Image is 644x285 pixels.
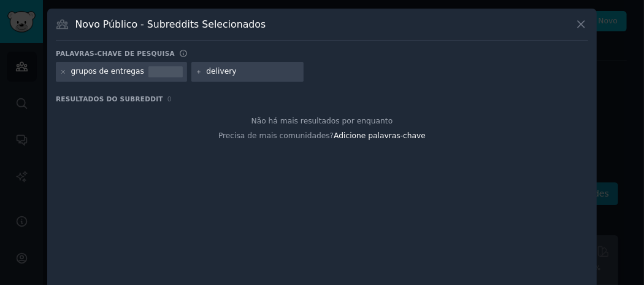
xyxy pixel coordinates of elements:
font: 0 [167,95,172,103]
font: Não há mais resultados por enquanto [251,117,393,125]
font: Palavras-chave de pesquisa [56,50,175,57]
font: grupos de entregas [71,67,144,76]
font: Adicione palavras-chave [334,131,426,140]
font: Resultados do Subreddit [56,95,163,103]
font: Precisa de mais comunidades? [218,131,334,140]
font: Novo Público - Subreddits Selecionados [75,18,266,30]
input: Nova palavra-chave [206,66,299,77]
